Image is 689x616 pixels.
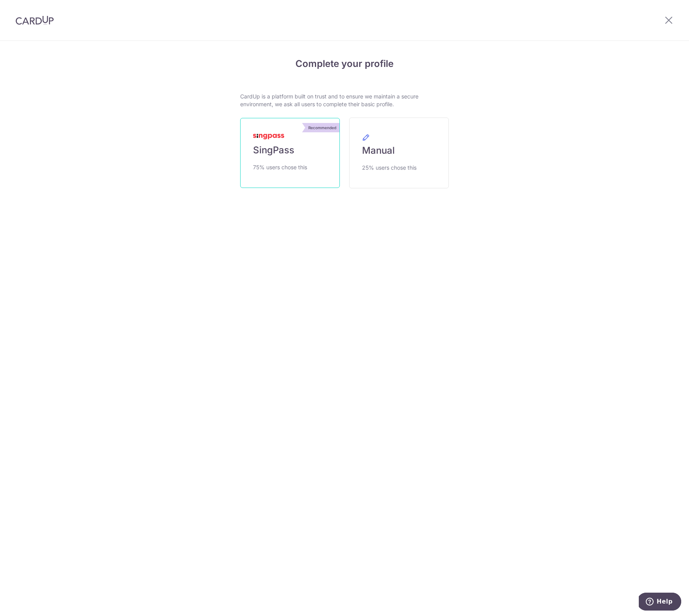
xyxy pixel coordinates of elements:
[18,5,34,12] span: Help
[253,134,284,139] img: MyInfoLogo
[305,123,339,132] div: Recommended
[362,163,417,172] span: 25% users chose this
[240,118,340,188] a: Recommended SingPass 75% users chose this
[349,118,449,188] a: Manual 25% users chose this
[240,57,449,71] h4: Complete your profile
[16,16,54,25] img: CardUp
[639,593,681,612] iframe: Opens a widget where you can find more information
[253,144,294,156] span: SingPass
[362,144,395,157] span: Manual
[240,93,449,108] p: CardUp is a platform built on trust and to ensure we maintain a secure environment, we ask all us...
[253,163,307,172] span: 75% users chose this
